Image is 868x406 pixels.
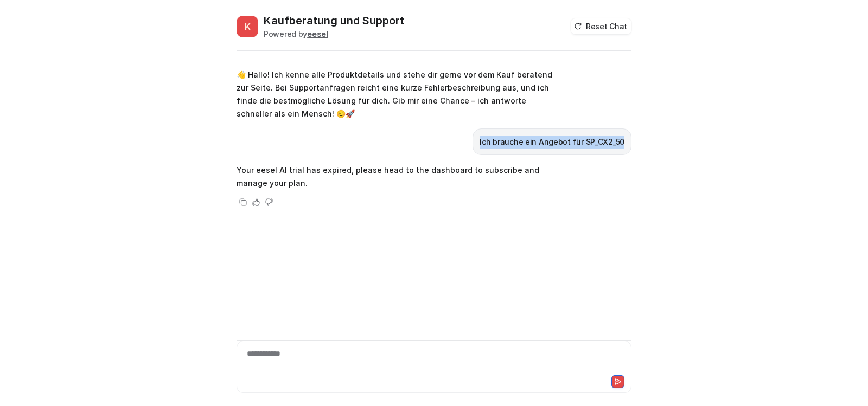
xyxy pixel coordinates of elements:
button: Reset Chat [571,18,631,34]
div: Powered by [264,28,404,40]
b: eesel [307,29,328,38]
p: Ich brauche ein Angebot für SP_CX2_50 [480,136,624,149]
p: 👋 Hallo! Ich kenne alle Produktdetails und stehe dir gerne vor dem Kauf beratend zur Seite. Bei S... [237,68,554,120]
h2: Kaufberatung und Support [264,13,404,28]
span: K [237,16,258,37]
p: Your eesel AI trial has expired, please head to the dashboard to subscribe and manage your plan. [237,164,554,190]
